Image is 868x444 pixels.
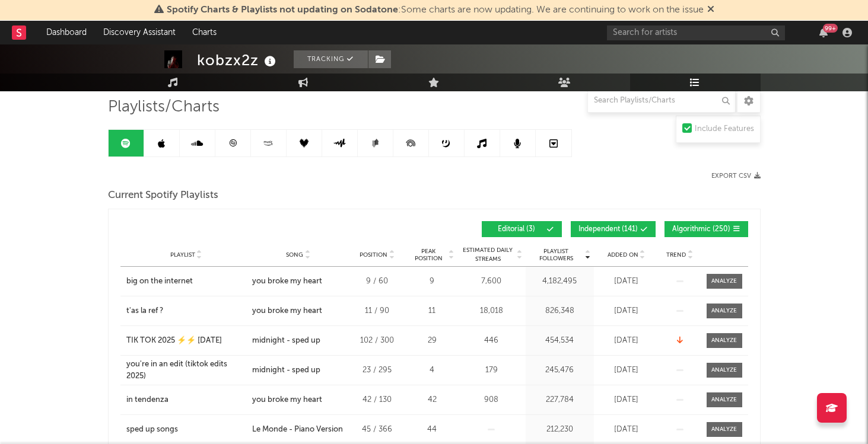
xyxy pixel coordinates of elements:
span: Position [360,251,387,258]
span: Dismiss [707,5,714,15]
div: 45 / 366 [351,424,404,436]
div: in tendenza [126,394,168,406]
button: Tracking [294,50,368,68]
span: Playlists/Charts [108,100,220,114]
input: Search Playlists/Charts [587,89,736,113]
div: [DATE] [597,394,656,406]
button: Algorithmic(250) [664,221,748,237]
div: 7,600 [460,276,523,288]
div: 212,230 [529,424,591,436]
div: 454,534 [529,335,591,347]
button: 99+ [819,28,828,37]
div: you broke my heart [252,305,322,317]
button: Editorial(3) [482,221,562,237]
div: [DATE] [597,335,656,347]
div: 179 [460,365,523,376]
span: Added On [608,251,638,258]
span: : Some charts are now updating. We are continuing to work on the issue [167,5,704,15]
div: 826,348 [529,305,591,317]
a: t'as la ref ? [126,305,246,317]
div: sped up songs [126,424,178,436]
input: Search for artists [607,25,785,40]
button: Export CSV [711,173,761,180]
a: Discovery Assistant [95,21,184,44]
div: t'as la ref ? [126,305,163,317]
a: Charts [184,21,225,44]
div: 42 [410,394,454,406]
span: Current Spotify Playlists [108,189,218,203]
div: [DATE] [597,365,656,376]
div: 9 / 60 [351,276,404,288]
div: TIK TOK 2025 ⚡⚡ [DATE] [126,335,222,347]
span: Estimated Daily Streams [460,246,516,264]
div: Include Features [695,122,754,136]
div: Le Monde - Piano Version [252,424,343,436]
a: big on the internet [126,276,246,288]
div: kobzx2z [197,50,279,70]
a: in tendenza [126,394,246,406]
div: [DATE] [597,276,656,288]
a: Dashboard [38,21,95,44]
span: Playlist [170,251,195,258]
span: Independent ( 141 ) [578,226,638,233]
span: Playlist Followers [529,248,584,262]
div: 4,182,495 [529,276,591,288]
div: 102 / 300 [351,335,404,347]
div: 4 [410,365,454,376]
div: 18,018 [460,305,523,317]
div: 245,476 [529,365,591,376]
a: TIK TOK 2025 ⚡⚡ [DATE] [126,335,246,347]
div: 908 [460,394,523,406]
a: sped up songs [126,424,246,436]
div: 11 / 90 [351,305,404,317]
div: 11 [410,305,454,317]
span: Algorithmic ( 250 ) [672,226,730,233]
span: Peak Position [410,248,447,262]
div: [DATE] [597,424,656,436]
span: Editorial ( 3 ) [489,226,544,233]
div: 23 / 295 [351,365,404,376]
a: you're in an edit (tiktok edits 2025) [126,359,246,382]
div: 29 [410,335,454,347]
div: you broke my heart [252,394,322,406]
button: Independent(141) [571,221,656,237]
div: [DATE] [597,305,656,317]
div: 99 + [823,24,838,33]
div: big on the internet [126,276,193,288]
div: midnight - sped up [252,335,320,347]
div: you broke my heart [252,276,322,288]
div: 227,784 [529,394,591,406]
div: 9 [410,276,454,288]
div: 42 / 130 [351,394,404,406]
div: midnight - sped up [252,365,320,376]
span: Trend [666,251,686,258]
span: Song [286,251,303,258]
div: 44 [410,424,454,436]
div: 446 [460,335,523,347]
span: Spotify Charts & Playlists not updating on Sodatone [167,5,398,15]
